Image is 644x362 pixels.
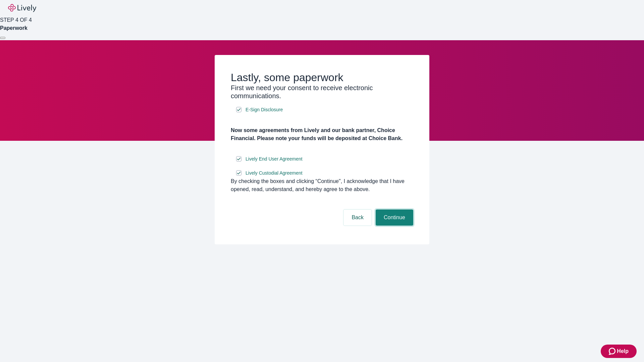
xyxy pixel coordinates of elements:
div: By checking the boxes and clicking “Continue", I acknowledge that I have opened, read, understand... [231,177,413,193]
button: Continue [376,209,413,226]
span: Lively Custodial Agreement [246,170,303,177]
span: Lively End User Agreement [246,156,303,163]
button: Back [343,209,372,226]
span: Help [617,347,629,355]
h2: Lastly, some paperwork [231,71,413,84]
h3: First we need your consent to receive electronic communications. [231,84,413,100]
span: E-Sign Disclosure [246,106,283,113]
h4: Now some agreements from Lively and our bank partner, Choice Financial. Please note your funds wi... [231,126,413,142]
button: Zendesk support iconHelp [601,345,637,358]
svg: Zendesk support icon [609,347,617,355]
a: e-sign disclosure document [244,169,304,177]
a: e-sign disclosure document [244,155,304,163]
img: Lively [8,4,36,12]
a: e-sign disclosure document [244,106,284,114]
